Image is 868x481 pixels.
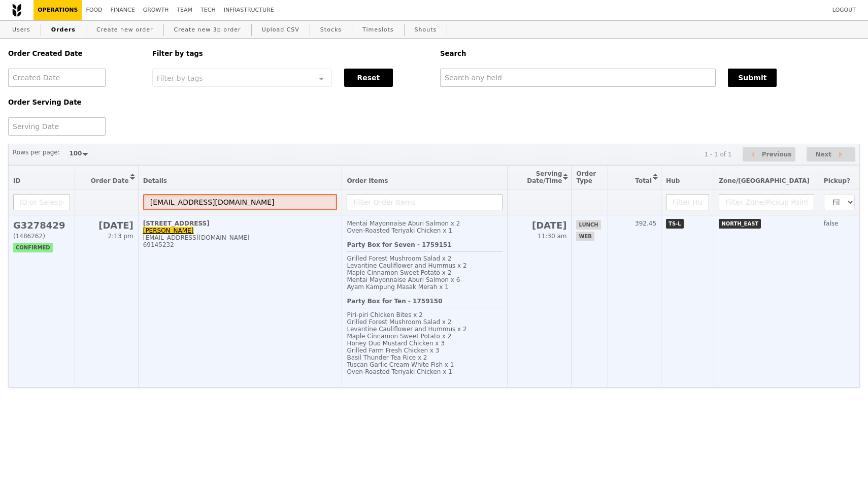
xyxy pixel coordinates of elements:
[440,50,860,57] h5: Search
[143,220,338,227] div: [STREET_ADDRESS]
[13,233,70,240] div: (1486262)
[824,177,850,184] span: Pickup?
[13,220,70,231] h2: G3278429
[170,21,245,39] a: Create new 3p order
[13,243,53,252] span: confirmed
[538,233,566,240] span: 11:30 am
[347,227,503,234] div: Oven‑Roasted Teriyaki Chicken x 1
[13,147,60,157] label: Rows per page:
[347,298,442,305] b: Party Box for Ten - 1759150
[440,69,716,87] input: Search any field
[13,194,70,210] input: ID or Salesperson name
[8,21,35,39] a: Users
[143,227,194,234] a: [PERSON_NAME]
[719,194,814,210] input: Filter Zone/Pickup Point
[143,234,338,241] div: [EMAIL_ADDRESS][DOMAIN_NAME]
[347,333,451,340] span: Maple Cinnamon Sweet Potato x 2
[824,220,839,227] span: false
[762,148,792,161] span: Previous
[576,232,594,241] span: web
[347,276,460,283] span: Mentai Mayonnaise Aburi Salmon x 6
[719,177,810,184] span: Zone/[GEOGRAPHIC_DATA]
[108,233,133,240] span: 2:13 pm
[576,170,596,184] span: Order Type
[411,21,441,39] a: Shouts
[143,177,167,184] span: Details
[719,219,761,229] span: NORTH_EAST
[347,177,388,184] span: Order Items
[347,241,451,248] b: Party Box for Seven - 1759151
[347,361,454,368] span: Tuscan Garlic Cream White Fish x 1
[13,177,20,184] span: ID
[704,151,731,158] div: 1 - 1 of 1
[347,311,422,318] span: Piri‑piri Chicken Bites x 2
[80,220,133,231] h2: [DATE]
[157,73,203,82] span: Filter by tags
[12,4,21,17] img: Grain logo
[635,220,656,227] span: 392.45
[666,177,680,184] span: Hub
[743,147,795,162] button: Previous
[347,340,445,347] span: Honey Duo Mustard Chicken x 3
[8,50,140,57] h5: Order Created Date
[344,69,393,87] button: Reset
[347,262,466,269] span: Levantine Cauliflower and Hummus x 2
[143,241,338,248] div: 69145232
[347,269,451,276] span: Maple Cinnamon Sweet Potato x 2
[347,368,452,375] span: Oven‑Roasted Teriyaki Chicken x 1
[152,50,428,57] h5: Filter by tags
[666,194,709,210] input: Filter Hub
[807,147,855,162] button: Next
[347,283,448,291] span: Ayam Kampung Masak Merah x 1
[143,194,338,210] input: Filter by Address, Name, Email, Mobile
[666,219,684,229] span: TS-L
[347,318,451,326] span: Grilled Forest Mushroom Salad x 2
[512,220,566,231] h2: [DATE]
[8,69,106,87] input: Created Date
[815,148,831,161] span: Next
[92,21,157,39] a: Create new order
[347,354,427,361] span: Basil Thunder Tea Rice x 2
[347,255,451,262] span: Grilled Forest Mushroom Salad x 2
[347,220,503,227] div: Mentai Mayonnaise Aburi Salmon x 2
[258,21,304,39] a: Upload CSV
[728,69,777,87] button: Submit
[8,117,106,136] input: Serving Date
[347,347,439,354] span: Grilled Farm Fresh Chicken x 3
[347,326,466,333] span: Levantine Cauliflower and Hummus x 2
[358,21,397,39] a: Timeslots
[8,99,140,106] h5: Order Serving Date
[47,21,80,39] a: Orders
[576,220,600,230] span: lunch
[347,194,503,210] input: Filter Order Items
[316,21,346,39] a: Stocks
